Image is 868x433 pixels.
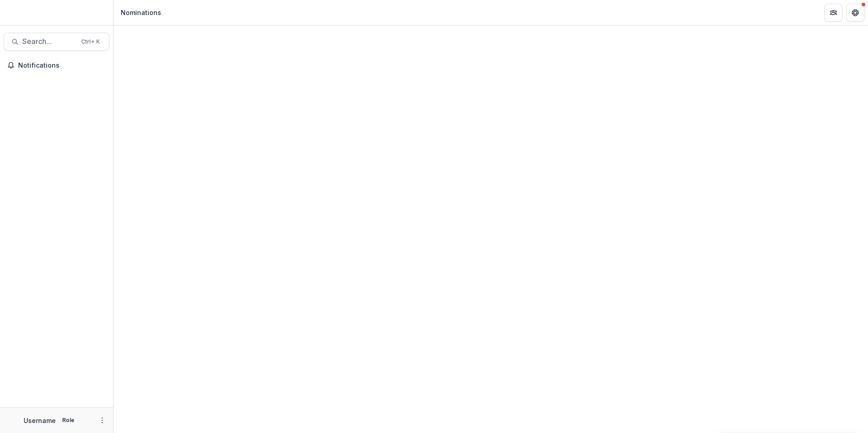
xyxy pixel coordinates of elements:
[824,4,843,22] button: Partners
[846,4,864,22] button: Get Help
[18,62,106,69] span: Notifications
[117,6,165,19] nav: breadcrumb
[4,58,109,73] button: Notifications
[97,415,108,426] button: More
[4,33,109,51] button: Search...
[79,37,102,47] div: Ctrl + K
[121,8,161,17] div: Nominations
[24,416,56,425] p: Username
[59,416,77,424] p: Role
[22,37,76,46] span: Search...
